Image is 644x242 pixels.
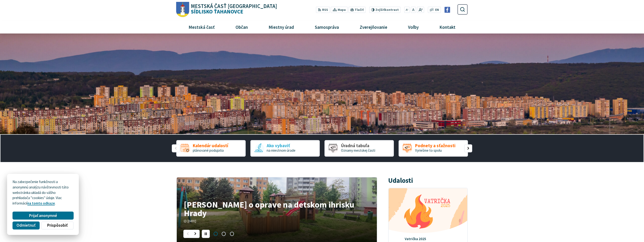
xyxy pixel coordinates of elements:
[415,143,455,148] span: Podnety a sťažnosti
[358,21,389,33] span: Zverejňovanie
[41,221,73,229] button: Prispôsobiť
[267,143,295,148] span: Ako vybaviť
[212,230,220,238] span: Prejsť na slajd 1
[188,219,196,223] span: [DATE]
[29,213,57,218] span: Prijať anonymné
[322,8,328,13] span: RSS
[193,148,224,153] span: plánované podujatia
[349,7,366,13] button: Tlačiť
[435,8,439,13] span: EN
[176,140,246,157] div: 1 / 5
[220,230,228,238] span: Prejsť na slajd 2
[400,21,427,33] a: Voľby
[13,179,73,206] p: Na zabezpečenie funkčnosti a anonymnú analýzu návštevnosti táto webstránka ukladá do vášho prehli...
[444,7,450,13] img: Prejsť na Facebook stránku
[202,230,210,238] div: Pozastaviť pohyb slajdera
[183,230,191,238] div: Predošlý slajd
[431,21,464,33] a: Kontakt
[338,8,346,13] span: Mapa
[404,7,410,13] button: Zmenšiť veľkosť písma
[234,21,249,33] span: Občan
[27,201,55,205] a: na tomto odkaze
[375,8,385,12] span: Zvýšiť
[351,21,396,33] a: Zverejňovanie
[180,21,223,33] a: Mestská časť
[331,7,348,13] a: Mapa
[13,212,73,220] button: Prijať anonymné
[176,2,189,17] img: Prejsť na domovskú stránku
[187,21,216,33] span: Mestská časť
[438,21,457,33] span: Kontakt
[228,230,236,238] span: Prejsť na slajd 3
[434,8,440,13] a: EN
[260,21,303,33] a: Miestny úrad
[191,4,277,9] span: Mestská časť [GEOGRAPHIC_DATA]
[13,221,39,229] button: Odmietnuť
[405,237,464,241] h4: Vatrička 2025
[250,140,320,157] a: Ako vybaviť na miestnom úrade
[341,143,375,148] span: Úradná tabuľa
[313,21,341,33] span: Samospráva
[227,21,256,33] a: Občan
[267,148,295,153] span: na miestnom úrade
[464,144,472,152] div: Nasledujúci slajd
[341,148,375,153] span: Oznamy mestskej časti
[324,140,394,157] a: Úradná tabuľa Oznamy mestskej časti
[172,144,180,152] div: Predošlý slajd
[316,7,330,13] a: RSS
[193,143,228,148] span: Kalendár udalostí
[388,177,413,184] h3: Udalosti
[176,2,277,17] a: Logo Sídlisko Ťahanovce, prejsť na domovskú stránku.
[47,223,67,228] span: Prispôsobiť
[355,8,364,12] span: Tlačiť
[415,148,442,153] span: Vyriešme to spolu
[324,140,394,157] div: 3 / 5
[176,140,246,157] a: Kalendár udalostí plánované podujatia
[189,4,277,14] h1: Sídlisko Ťahanovce
[417,7,424,13] button: Zväčšiť veľkosť písma
[267,21,296,33] span: Miestny úrad
[306,21,348,33] a: Samospráva
[250,140,320,157] div: 2 / 5
[17,223,35,228] span: Odmietnuť
[369,7,400,13] button: Zvýšiťkontrast
[184,200,370,217] h4: [PERSON_NAME] o oprave na detskom ihrisku Hrady
[406,21,421,33] span: Voľby
[399,140,468,157] div: 4 / 5
[375,8,399,12] span: kontrast
[399,140,468,157] a: Podnety a sťažnosti Vyriešme to spolu
[411,7,416,13] button: Nastaviť pôvodnú veľkosť písma
[192,230,200,238] div: Nasledujúci slajd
